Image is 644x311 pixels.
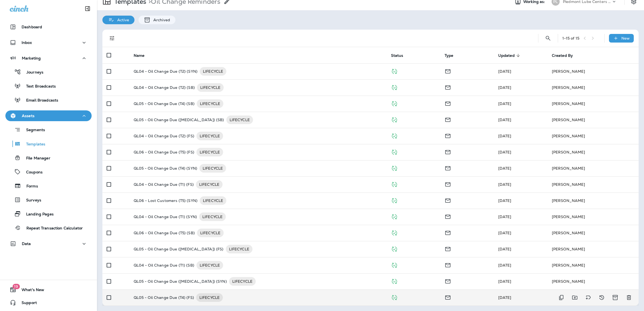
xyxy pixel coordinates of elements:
span: J-P Scoville [498,230,511,235]
span: Email [445,198,451,202]
div: LIFECYCLE [199,164,226,173]
button: Add tags [583,292,594,303]
td: [PERSON_NAME] [548,241,639,257]
p: QL04 - Oil Change Due (T1) (FS) [134,180,194,189]
span: LIFECYCLE [197,101,223,106]
button: Surveys [5,194,92,205]
span: Status [391,53,410,58]
td: [PERSON_NAME] [548,144,639,160]
span: J-P Scoville [498,134,511,138]
span: LIFECYCLE [196,295,223,300]
span: Support [16,300,37,307]
span: Email [445,117,451,122]
p: QL06 - Oil Change Due (T5) (FS) [134,148,194,156]
span: J-P Scoville [498,247,511,251]
p: Repeat Transaction Calculator [21,226,83,231]
span: J-P Scoville [498,198,511,203]
p: QL04 - Oil Change Due (T2) (SYN) [134,67,198,76]
button: Journeys [5,66,92,78]
p: New [621,36,630,40]
button: Email Broadcasts [5,94,92,106]
div: LIFECYCLE [196,180,223,189]
span: Published [391,133,398,138]
p: QL05 - Oil Change Due (T4) (FS) [134,293,194,302]
span: Email [445,278,451,283]
p: Dashboard [22,25,42,29]
span: Email [445,230,451,235]
button: Duplicate [556,292,567,303]
div: LIFECYCLE [196,148,223,156]
span: LIFECYCLE [226,246,252,252]
span: Published [391,165,398,170]
span: J-P Scoville [498,85,511,90]
span: LIFECYCLE [229,279,256,284]
span: Email [445,181,451,186]
div: LIFECYCLE [200,67,226,76]
div: 1 - 15 of 15 [562,36,579,40]
span: 19 [12,284,20,289]
p: QL05 - Oil Change Due (T4) (SYN) [134,164,197,173]
button: Collapse Sidebar [80,3,95,14]
span: Email [445,165,451,170]
button: Assets [5,110,92,121]
span: Published [391,214,398,219]
button: 19What's New [5,284,92,295]
td: [PERSON_NAME] [548,79,639,96]
button: Archive [610,292,621,303]
span: Updated [498,53,515,58]
span: LIFECYCLE [199,214,226,219]
span: Email [445,295,451,299]
button: Support [5,297,92,308]
button: Marketing [5,53,92,64]
span: Email [445,246,451,251]
p: QL04 - Oil Change Due (T1) (SYN) [134,212,197,221]
span: LIFECYCLE [197,230,224,236]
p: Journeys [21,70,43,75]
span: Email [445,133,451,138]
span: Published [391,181,398,186]
p: Landing Pages [21,212,54,217]
span: Email [445,68,451,73]
div: LIFECYCLE [197,99,223,108]
td: [PERSON_NAME] [548,289,612,306]
button: Filters [107,33,117,44]
span: LIFECYCLE [196,149,223,155]
span: LIFECYCLE [226,117,253,123]
span: Published [391,85,398,89]
button: Coupons [5,166,92,177]
span: LIFECYCLE [200,69,226,74]
span: Published [391,117,398,122]
p: Email Broadcasts [21,98,58,103]
div: LIFECYCLE [199,212,226,221]
span: Email [445,214,451,219]
span: Published [391,262,398,267]
p: Assets [22,114,34,118]
div: LIFECYCLE [226,116,253,124]
button: Delete [624,292,634,303]
button: Inbox [5,37,92,48]
div: LIFECYCLE [196,132,223,140]
span: Email [445,262,451,267]
span: J-P Scoville [498,166,511,171]
button: Repeat Transaction Calculator [5,222,92,233]
p: QL05 - Oil Change Due ([MEDICAL_DATA]) (SYN) [134,277,227,286]
td: [PERSON_NAME] [548,176,639,193]
td: [PERSON_NAME] [548,63,639,79]
td: [PERSON_NAME] [548,96,639,112]
button: Dashboard [5,22,92,32]
span: J-P Scoville [498,101,511,106]
p: QL06 - Lost Customers (T5) (SYN) [134,196,198,205]
button: Landing Pages [5,208,92,219]
span: Type [445,53,461,58]
p: QL04 - Oil Change Due (T1) (SB) [134,261,194,270]
span: LIFECYCLE [196,263,223,268]
span: J-P Scoville [498,214,511,219]
div: LIFECYCLE [200,196,226,205]
div: LIFECYCLE [229,277,256,286]
span: Name [134,53,152,58]
td: [PERSON_NAME] [548,128,639,144]
td: [PERSON_NAME] [548,193,639,209]
span: Published [391,68,398,73]
button: Search Templates [543,33,553,44]
p: QL05 - Oil Change Due ([MEDICAL_DATA]) (FS) [134,245,224,253]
